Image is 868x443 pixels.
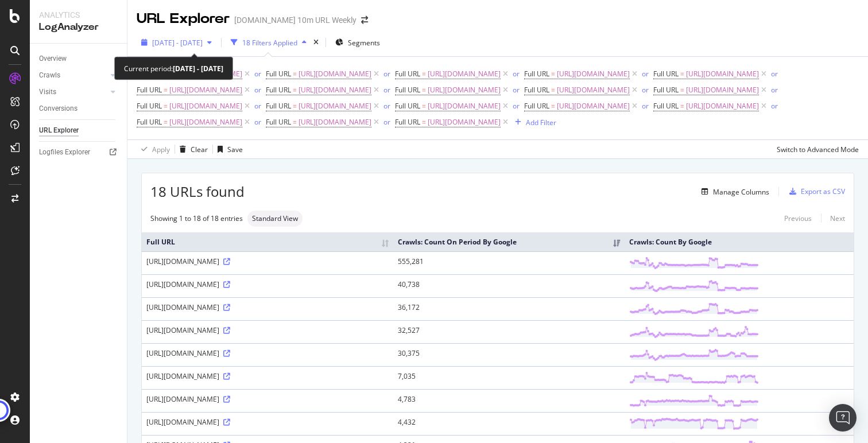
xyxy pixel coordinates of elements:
[348,38,380,48] span: Segments
[164,85,168,95] span: =
[331,33,385,52] button: Segments
[164,101,168,111] span: =
[39,69,60,81] div: Crawls
[169,82,242,98] span: [URL][DOMAIN_NAME]
[785,182,845,201] button: Export as CSV
[152,38,203,48] span: [DATE] - [DATE]
[39,86,56,98] div: Visits
[173,64,223,73] b: [DATE] - [DATE]
[771,69,778,79] div: or
[393,232,625,251] th: Crawls: Count On Period By Google: activate to sort column ascending
[137,33,216,52] button: [DATE] - [DATE]
[513,85,520,95] div: or
[254,84,261,95] button: or
[266,85,291,95] span: Full URL
[226,33,311,52] button: 18 Filters Applied
[299,98,371,114] span: [URL][DOMAIN_NAME]
[513,101,520,111] div: or
[146,371,389,381] div: [URL][DOMAIN_NAME]
[771,100,778,111] button: or
[551,69,555,79] span: =
[137,101,162,111] span: Full URL
[293,69,297,79] span: =
[142,232,393,251] th: Full URL: activate to sort column ascending
[686,66,759,82] span: [URL][DOMAIN_NAME]
[383,116,390,127] button: or
[383,84,390,95] button: or
[311,37,321,48] div: times
[422,101,426,111] span: =
[422,85,426,95] span: =
[175,140,208,158] button: Clear
[254,116,261,127] button: or
[254,100,261,111] button: or
[697,185,769,199] button: Manage Columns
[653,85,679,95] span: Full URL
[299,114,371,130] span: [URL][DOMAIN_NAME]
[653,101,679,111] span: Full URL
[266,69,291,79] span: Full URL
[39,86,107,98] a: Visits
[524,101,549,111] span: Full URL
[642,101,649,111] div: or
[361,16,368,24] div: arrow-right-arrow-left
[227,145,243,154] div: Save
[124,62,223,75] div: Current period:
[191,145,208,154] div: Clear
[137,117,162,127] span: Full URL
[39,103,119,115] a: Conversions
[393,297,625,320] td: 36,172
[801,186,845,196] div: Export as CSV
[829,404,857,432] div: Open Intercom Messenger
[625,232,854,251] th: Crawls: Count By Google
[428,82,501,98] span: [URL][DOMAIN_NAME]
[137,140,170,158] button: Apply
[524,69,549,79] span: Full URL
[393,320,625,343] td: 32,527
[39,53,67,65] div: Overview
[150,213,243,223] div: Showing 1 to 18 of 18 entries
[383,68,390,79] button: or
[383,117,390,127] div: or
[395,69,420,79] span: Full URL
[293,117,297,127] span: =
[146,325,389,335] div: [URL][DOMAIN_NAME]
[137,85,162,95] span: Full URL
[551,85,555,95] span: =
[395,101,420,111] span: Full URL
[393,343,625,366] td: 30,375
[383,100,390,111] button: or
[557,66,630,82] span: [URL][DOMAIN_NAME]
[557,98,630,114] span: [URL][DOMAIN_NAME]
[526,118,556,127] div: Add Filter
[266,117,291,127] span: Full URL
[771,84,778,95] button: or
[393,366,625,389] td: 7,035
[428,66,501,82] span: [URL][DOMAIN_NAME]
[777,145,859,154] div: Switch to Advanced Mode
[254,69,261,79] div: or
[169,98,242,114] span: [URL][DOMAIN_NAME]
[266,101,291,111] span: Full URL
[771,68,778,79] button: or
[513,69,520,79] div: or
[299,66,371,82] span: [URL][DOMAIN_NAME]
[653,69,679,79] span: Full URL
[524,85,549,95] span: Full URL
[771,101,778,111] div: or
[393,389,625,412] td: 4,783
[293,101,297,111] span: =
[137,9,230,29] div: URL Explorer
[146,279,389,289] div: [URL][DOMAIN_NAME]
[680,69,684,79] span: =
[422,117,426,127] span: =
[164,117,168,127] span: =
[395,117,420,127] span: Full URL
[146,348,389,358] div: [URL][DOMAIN_NAME]
[383,85,390,95] div: or
[686,82,759,98] span: [URL][DOMAIN_NAME]
[557,82,630,98] span: [URL][DOMAIN_NAME]
[39,21,118,34] div: LogAnalyzer
[395,85,420,95] span: Full URL
[247,211,303,227] div: neutral label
